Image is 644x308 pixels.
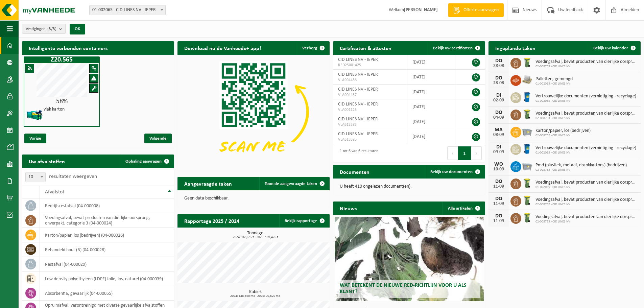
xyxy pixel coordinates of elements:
p: Geen data beschikbaar. [184,196,323,201]
button: Next [471,146,482,160]
span: 2024: 165,617 t - 2025: 109,426 t [181,236,330,239]
button: OK [70,24,85,34]
button: Verberg [297,41,329,55]
div: DO [492,213,505,219]
img: WB-0240-HPE-BE-09 [521,143,533,155]
img: WB-0140-HPE-GN-50 [521,177,533,189]
span: Wat betekent de nieuwe RED-richtlijn voor u als klant? [340,283,467,294]
img: WB-0140-HPE-GN-50 [521,212,533,223]
a: Alle artikelen [443,202,484,215]
div: 28-08 [492,81,505,86]
div: DO [492,75,505,81]
td: voedingsafval, bevat producten van dierlijke oorsprong, onverpakt, categorie 3 (04-000024) [40,213,174,228]
div: DO [492,196,505,202]
span: CID LINES NV - IEPER [338,102,378,107]
div: DO [492,110,505,115]
a: Bekijk rapportage [279,214,329,228]
div: MA [492,127,505,133]
td: bedrijfsrestafval (04-000008) [40,198,174,213]
td: [DATE] [407,114,456,129]
div: DI [492,93,505,98]
span: VLA613383 [338,122,402,127]
span: Toon de aangevraagde taken [265,182,317,186]
div: 11-09 [492,219,505,223]
td: behandeld hout (B) (04-000028) [40,242,174,257]
span: Vorige [24,134,46,143]
button: Previous [447,146,458,160]
div: 11-09 [492,184,505,189]
span: 02-008753 - CID LINES NV [535,220,637,224]
span: Palletten, gemengd [535,76,573,82]
span: 10 [26,172,45,182]
span: Vertrouwelijke documenten (vernietiging - recyclage) [535,94,636,99]
span: Vertrouwelijke documenten (vernietiging - recyclage) [535,145,636,151]
span: 01-002065 - CID LINES NV [535,151,636,155]
span: VLA904437 [338,92,402,98]
span: 02-008752 - CID LINES NV [535,134,591,138]
span: VLA001125 [338,107,402,113]
div: 58% [24,98,99,105]
span: Voedingsafval, bevat producten van dierlijke oorsprong, onverpakt, categorie 3 [535,197,637,203]
span: 10 [25,172,46,182]
span: Bekijk uw certificaten [433,46,473,50]
h2: Intelligente verbonden containers [22,41,174,54]
span: 02-008753 - CID LINES NV [535,116,637,120]
td: [DATE] [407,99,456,114]
h2: Aangevraagde taken [177,177,239,190]
a: Ophaling aanvragen [120,155,173,168]
span: 02-008752 - CID LINES NV [535,203,637,207]
h2: Documenten [333,165,376,178]
span: Voedingsafval, bevat producten van dierlijke oorsprong, onverpakt, categorie 3 [535,180,637,185]
span: 01-002065 - CID LINES NV - IEPER [90,5,165,15]
span: Voedingsafval, bevat producten van dierlijke oorsprong, onverpakt, categorie 3 [535,111,637,116]
span: CID LINES NV - IEPER [338,57,378,62]
td: absorbentia, gevaarlijk (04-000055) [40,286,174,301]
h3: Kubiek [181,290,330,298]
span: Vestigingen [26,24,56,34]
a: Bekijk uw documenten [425,165,484,179]
span: RED25001425 [338,63,402,68]
span: CID LINES NV - IEPER [338,72,378,77]
a: Toon de aangevraagde taken [259,177,329,190]
span: 01-002065 - CID LINES NV [535,82,573,86]
td: low density polyethyleen (LDPE) folie, los, naturel (04-000039) [40,271,174,286]
strong: [PERSON_NAME] [404,7,438,13]
span: 02-008753 - CID LINES NV [535,168,627,172]
span: Afvalstof [45,189,64,195]
img: HK-XZ-20-GN-12 [26,106,43,123]
img: WB-0140-HPE-GN-50 [521,109,533,120]
img: WB-0140-HPE-GN-50 [521,195,533,206]
img: WB-2500-GAL-GY-01 [521,126,533,137]
count: (3/3) [47,27,56,31]
span: Pmd (plastiek, metaal, drankkartons) (bedrijven) [535,163,627,168]
h3: Tonnage [181,231,330,239]
td: [DATE] [407,55,456,70]
a: Bekijk uw kalender [588,41,640,55]
button: Vestigingen(3/3) [22,24,66,34]
img: WB-0140-HPE-GN-50 [521,57,533,68]
div: 10-09 [492,167,505,172]
span: Ophaling aanvragen [125,159,162,164]
div: 09-09 [492,150,505,155]
h4: vlak karton [44,107,65,112]
img: WB-2500-GAL-GY-01 [521,160,533,172]
span: CID LINES NV - IEPER [338,117,378,122]
div: 04-09 [492,115,505,120]
span: 2024: 148,660 m3 - 2025: 70,620 m3 [181,294,330,298]
td: [DATE] [407,85,456,99]
div: 02-09 [492,98,505,103]
span: Voedingsafval, bevat producten van dierlijke oorsprong, onverpakt, categorie 3 [535,214,637,220]
label: resultaten weergeven [49,174,97,179]
span: 01-002065 - CID LINES NV [535,99,636,103]
h2: Certificaten & attesten [333,41,398,54]
a: Wat betekent de nieuwe RED-richtlijn voor u als klant? [335,217,484,301]
p: U heeft 410 ongelezen document(en). [340,184,478,189]
div: DO [492,58,505,64]
span: Bekijk uw documenten [430,170,473,174]
img: WB-0240-HPE-BE-09 [521,91,533,103]
span: 02-008753 - CID LINES NV [535,65,637,69]
img: Download de VHEPlus App [177,55,330,169]
span: 01-002065 - CID LINES NV [535,185,637,189]
h2: Ingeplande taken [488,41,542,54]
h2: Rapportage 2025 / 2024 [177,214,246,227]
